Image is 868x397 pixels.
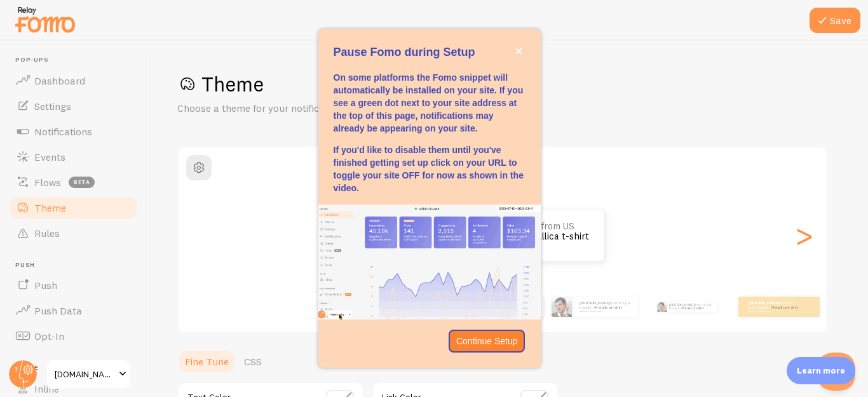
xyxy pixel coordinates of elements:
a: [DOMAIN_NAME] [46,359,132,389]
button: Continue Setup [449,330,526,353]
strong: [PERSON_NAME] [580,300,610,306]
small: about 4 minutes ago [749,310,798,313]
span: Theme [34,201,66,214]
img: Fomo [552,297,572,317]
span: Push Data [34,304,82,317]
span: Push [34,279,57,292]
iframe: Help Scout Beacon - Open [817,353,855,391]
h2: Classic [179,155,827,175]
strong: [PERSON_NAME] [669,303,695,307]
strong: [PERSON_NAME] [749,300,779,306]
img: fomo-relay-logo-orange.svg [13,3,77,36]
div: Next slide [796,190,811,281]
span: Flows [34,176,61,189]
a: Metallica t-shirt [682,306,703,310]
span: Opt-In [34,330,64,342]
span: Settings [34,100,71,112]
img: Fomo [656,302,667,312]
div: Pause Fomo during Setup [318,29,541,367]
span: Rules [34,227,60,239]
span: Push [15,261,139,269]
p: Pause Fomo during Setup [334,44,526,61]
span: [DOMAIN_NAME] [55,367,115,382]
a: Metallica t-shirt [771,304,798,309]
span: Pop-ups [15,56,139,64]
a: Dashboard [8,68,139,93]
a: Settings [8,93,139,119]
small: about 4 minutes ago [580,310,632,313]
span: Notifications [34,125,92,138]
a: Events [8,144,139,170]
a: Push [8,273,139,298]
a: CSS [236,349,269,374]
a: Flows beta [8,170,139,195]
a: Notifications [8,119,139,144]
h1: Theme [177,71,837,97]
p: from US just bought a [580,301,633,313]
p: If you'd like to disable them until you've finished getting set up click on your URL to toggle yo... [334,144,526,194]
a: Fine Tune [177,349,236,374]
a: Push Data [8,298,139,323]
a: Metallica t-shirt [595,304,622,309]
a: Metallica t-shirt [520,230,589,242]
p: Continue Setup [456,335,518,347]
p: Learn more [797,365,845,377]
p: On some platforms the Fomo snippet will automatically be installed on your site. If you see a gre... [334,71,526,135]
a: Opt-In [8,323,139,349]
p: Choose a theme for your notifications [177,101,482,116]
span: Dashboard [34,74,85,87]
span: Events [34,151,65,163]
span: beta [69,177,95,188]
button: close, [512,44,526,58]
p: from US just bought a [669,302,712,312]
a: Theme [8,195,139,220]
a: Rules [8,220,139,246]
span: Inline [34,382,59,395]
div: Learn more [787,357,855,384]
p: from US just bought a [749,301,799,313]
